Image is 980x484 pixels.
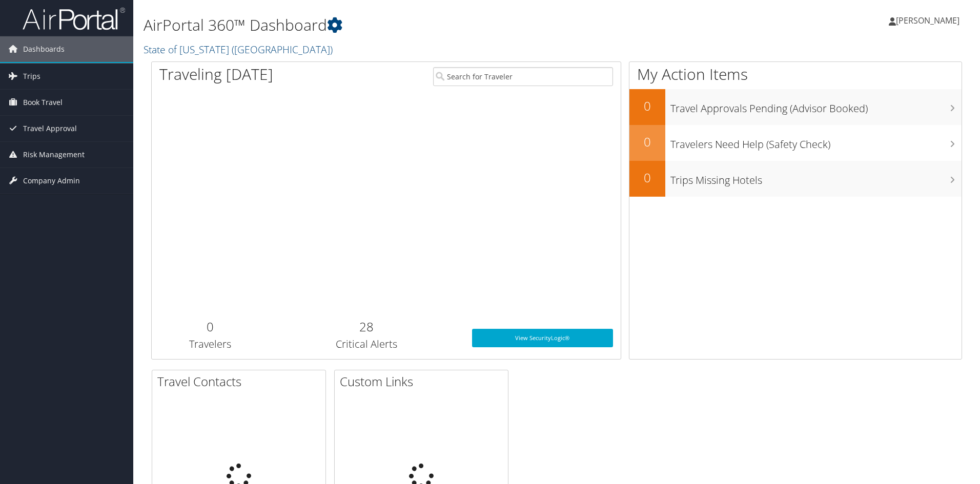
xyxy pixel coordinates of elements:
h3: Trips Missing Hotels [670,168,962,187]
span: Risk Management [23,142,85,167]
span: Dashboards [23,36,65,62]
h2: 0 [159,318,261,335]
a: 0Trips Missing Hotels [629,161,962,197]
h2: Custom Links [340,373,508,390]
span: Travel Approval [23,116,77,141]
h2: 28 [277,318,457,335]
h1: My Action Items [629,64,962,85]
span: Book Travel [23,90,63,115]
h2: Travel Contacts [157,373,325,390]
a: View SecurityLogic® [472,329,613,347]
span: Trips [23,64,40,89]
h1: Traveling [DATE] [159,64,273,85]
h3: Travelers Need Help (Safety Check) [670,132,962,152]
h3: Travelers [159,337,261,351]
a: 0Travelers Need Help (Safety Check) [629,125,962,161]
a: 0Travel Approvals Pending (Advisor Booked) [629,89,962,125]
a: [PERSON_NAME] [889,5,970,36]
span: Company Admin [23,168,80,194]
h2: 0 [629,169,665,186]
h2: 0 [629,133,665,151]
a: State of [US_STATE] ([GEOGRAPHIC_DATA]) [144,43,335,56]
span: [PERSON_NAME] [896,15,959,26]
h2: 0 [629,97,665,115]
h1: AirPortal 360™ Dashboard [144,14,695,36]
img: airportal-logo.png [23,7,125,31]
h3: Critical Alerts [277,337,457,351]
input: Search for Traveler [433,67,613,86]
h3: Travel Approvals Pending (Advisor Booked) [670,96,962,116]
